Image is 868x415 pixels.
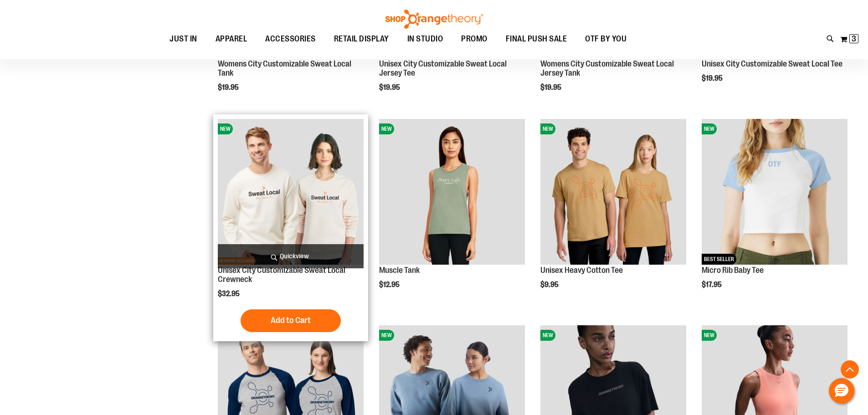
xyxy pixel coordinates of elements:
a: Muscle Tank [379,266,420,275]
span: NEW [218,123,233,134]
span: FINAL PUSH SALE [506,29,567,49]
button: Add to Cart [241,309,341,332]
span: $19.95 [702,74,724,82]
img: Muscle Tank [379,119,525,265]
a: Unisex City Customizable Sweat Local Tee [702,59,842,68]
span: $12.95 [379,281,401,289]
button: Back To Top [841,360,859,379]
div: product [697,114,852,312]
span: $17.95 [702,281,723,289]
a: ACCESSORIES [256,29,325,50]
span: $9.95 [540,281,560,289]
a: JUST IN [160,29,206,49]
span: APPAREL [216,29,247,49]
span: NEW [702,330,717,341]
a: Muscle TankNEW [379,119,525,266]
span: Add to Cart [271,315,311,325]
img: Micro Rib Baby Tee [702,119,847,265]
a: PROMO [452,29,497,50]
a: Unisex City Customizable Sweat Local Jersey Tee [379,59,507,77]
a: RETAIL DISPLAY [325,29,398,50]
span: NEW [379,123,394,134]
a: IN STUDIO [398,29,452,50]
a: APPAREL [206,29,257,50]
span: $19.95 [540,83,563,92]
span: BEST SELLER [702,254,736,265]
a: FINAL PUSH SALE [497,29,576,50]
span: 3 [852,34,856,43]
span: NEW [379,330,394,341]
div: product [536,114,691,312]
span: NEW [540,330,555,341]
a: Unisex City Customizable Sweat Local Crewneck [218,266,345,284]
span: $19.95 [379,83,401,92]
a: Micro Rib Baby Tee [702,266,764,275]
a: Quickview [218,244,364,268]
span: RETAIL DISPLAY [334,29,389,49]
img: Image of Unisex City Customizable NuBlend Crewneck [218,119,364,265]
a: Unisex Heavy Cotton TeeNEW [540,119,686,266]
span: $19.95 [218,83,240,92]
span: $32.95 [218,290,241,298]
button: Hello, have a question? Let’s chat. [829,378,854,404]
span: ACCESSORIES [265,29,316,49]
div: product [213,114,368,341]
span: OTF BY YOU [585,29,627,49]
a: Image of Unisex City Customizable NuBlend CrewneckNEWNETWORK EXCLUSIVE [218,119,364,266]
span: NEW [702,123,717,134]
a: Womens City Customizable Sweat Local Jersey Tank [540,59,674,77]
span: PROMO [461,29,488,49]
a: OTF BY YOU [576,29,636,50]
div: product [375,114,529,312]
a: Womens City Customizable Sweat Local Tank [218,59,351,77]
a: Unisex Heavy Cotton Tee [540,266,623,275]
span: IN STUDIO [407,29,443,49]
img: Shop Orangetheory [384,10,484,29]
span: NEW [540,123,555,134]
a: Micro Rib Baby TeeNEWBEST SELLER [702,119,847,266]
span: JUST IN [169,29,197,49]
img: Unisex Heavy Cotton Tee [540,119,686,265]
